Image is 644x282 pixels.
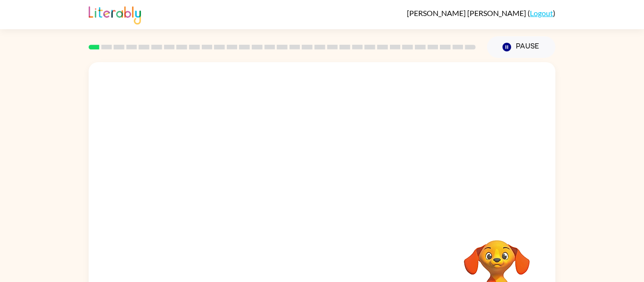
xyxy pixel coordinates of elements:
[407,8,528,17] span: [PERSON_NAME] [PERSON_NAME]
[89,4,141,24] img: Literably
[530,8,553,17] a: Logout
[487,36,555,58] button: Pause
[407,8,555,17] div: ( )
